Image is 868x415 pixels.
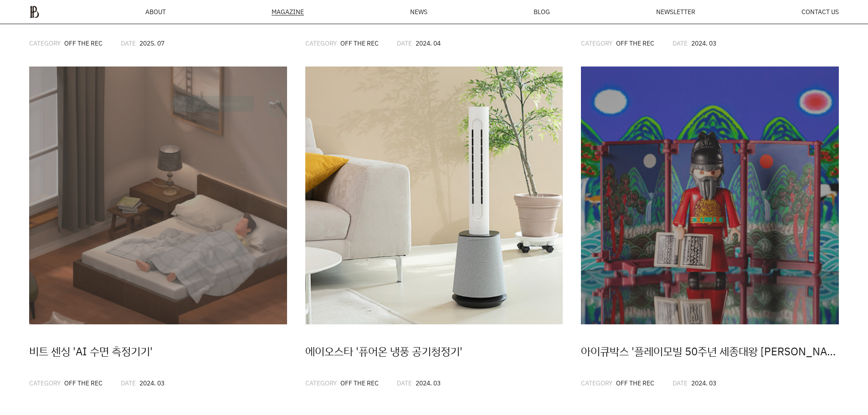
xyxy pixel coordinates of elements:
span: CATEGORY [581,379,612,387]
span: 2024. 03 [139,379,164,387]
span: DATE [673,379,688,387]
div: 비트 센싱 'AI 수면 측정기기' [29,343,287,360]
span: CATEGORY [305,39,337,47]
span: OFF THE REC [340,39,379,47]
a: CONTACT US [801,9,839,15]
span: OFF THE REC [64,39,103,47]
a: NEWS [410,9,427,15]
span: 2024. 03 [416,379,441,387]
span: DATE [121,39,136,47]
span: DATE [673,39,688,47]
span: 2025. 07 [139,39,164,47]
div: 아이큐박스 '플레이모빌 50주년 세종대왕 [PERSON_NAME]' [581,343,839,360]
a: 아이큐박스 '플레이모빌 50주년 세종대왕 [PERSON_NAME]'CATEGORYOFF THE RECDATE2024. 03 [581,67,839,388]
a: ABOUT [145,9,166,15]
div: MAGAZINE [272,9,304,15]
span: OFF THE REC [616,39,654,47]
a: BLOG [534,9,550,15]
span: CATEGORY [29,39,61,47]
span: 2024. 04 [416,39,441,47]
img: f984d7f6ac4dd.jpg [581,67,839,324]
span: DATE [397,379,412,387]
a: 에이오스타 '퓨어온 냉풍 공기청정기'CATEGORYOFF THE RECDATE2024. 03 [305,67,563,388]
span: CATEGORY [581,39,612,47]
span: OFF THE REC [64,379,103,387]
a: 비트 센싱 'AI 수면 측정기기'CATEGORYOFF THE RECDATE2024. 03 [29,67,287,388]
span: DATE [397,39,412,47]
span: CATEGORY [305,379,337,387]
span: CATEGORY [29,379,61,387]
img: 8a90bff070ed1.gif [29,67,287,324]
span: DATE [121,379,136,387]
span: OFF THE REC [616,379,654,387]
span: 2024. 03 [691,379,716,387]
div: 에이오스타 '퓨어온 냉풍 공기청정기' [305,343,563,360]
img: e33a3e38ef5bd.jpg [305,67,563,324]
a: NEWSLETTER [656,9,695,15]
span: 2024. 03 [691,39,716,47]
img: ba379d5522eb3.png [29,5,39,18]
span: OFF THE REC [340,379,379,387]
